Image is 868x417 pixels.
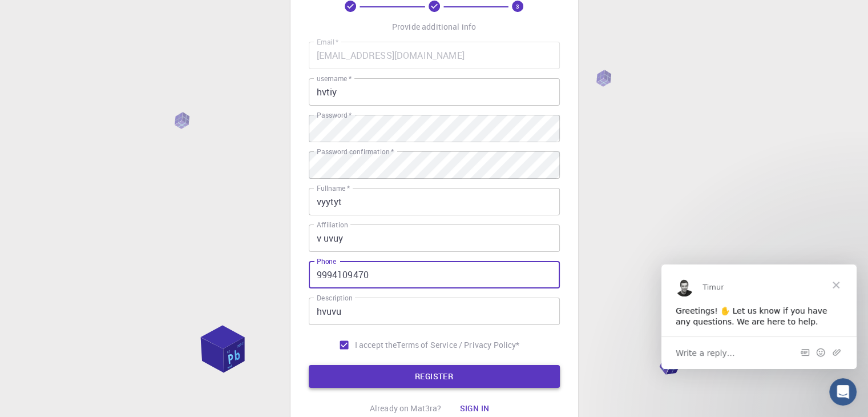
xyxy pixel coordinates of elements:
[355,339,397,351] span: I accept the
[317,74,352,83] label: username
[516,2,519,10] text: 3
[317,183,350,193] label: Fullname
[317,110,352,120] label: Password
[392,21,476,33] p: Provide additional info
[317,220,348,230] label: Affiliation
[397,339,519,351] p: Terms of Service / Privacy Policy *
[317,293,353,303] label: Description
[829,378,857,406] iframe: Intercom live chat
[317,37,338,47] label: Email
[397,339,519,351] a: Terms of Service / Privacy Policy*
[370,403,442,414] p: Already on Mat3ra?
[661,264,857,369] iframe: Intercom live chat message
[317,147,394,157] label: Password confirmation
[309,365,560,388] button: REGISTER
[317,256,336,266] label: Phone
